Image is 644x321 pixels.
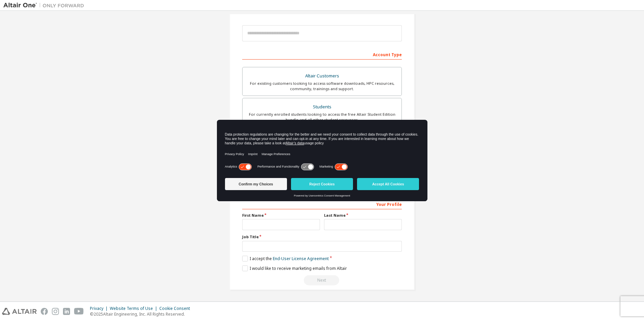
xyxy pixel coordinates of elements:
[242,265,347,271] label: I would like to receive marketing emails from Altair
[242,199,402,209] div: Your Profile
[324,213,402,218] label: Last Name
[74,308,84,315] img: youtube.svg
[273,256,329,261] a: End-User License Agreement
[247,112,397,122] div: For currently enrolled students looking to access the free Altair Student Edition bundle and all ...
[242,275,402,285] div: Read and acccept EULA to continue
[41,308,48,315] img: facebook.svg
[247,102,397,112] div: Students
[90,306,110,311] div: Privacy
[242,234,402,240] label: Job Title
[242,213,320,218] label: First Name
[242,49,402,60] div: Account Type
[159,306,194,311] div: Cookie Consent
[247,71,397,81] div: Altair Customers
[110,306,159,311] div: Website Terms of Use
[247,81,397,92] div: For existing customers looking to access software downloads, HPC resources, community, trainings ...
[242,256,329,261] label: I accept the
[90,311,194,317] p: © 2025 Altair Engineering, Inc. All Rights Reserved.
[52,308,59,315] img: instagram.svg
[3,2,88,9] img: Altair One
[63,308,70,315] img: linkedin.svg
[2,308,37,315] img: altair_logo.svg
